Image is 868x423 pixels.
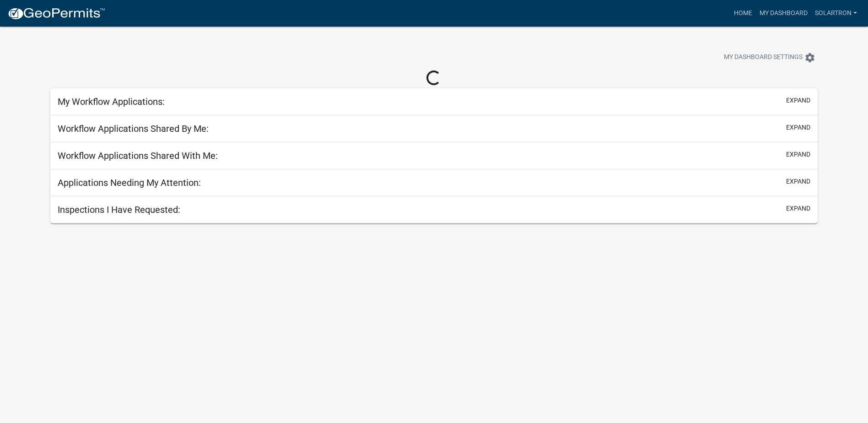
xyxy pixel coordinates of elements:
[58,204,180,215] h5: Inspections I Have Requested:
[804,52,815,63] i: settings
[58,96,165,107] h5: My Workflow Applications:
[756,5,811,22] a: My Dashboard
[58,123,209,134] h5: Workflow Applications Shared By Me:
[786,123,810,132] button: expand
[730,5,756,22] a: Home
[786,204,810,213] button: expand
[786,150,810,159] button: expand
[811,5,861,22] a: solartron
[786,177,810,186] button: expand
[717,49,823,66] button: My Dashboard Settingssettings
[724,52,803,63] span: My Dashboard Settings
[58,177,201,188] h5: Applications Needing My Attention:
[58,150,218,161] h5: Workflow Applications Shared With Me:
[786,96,810,105] button: expand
